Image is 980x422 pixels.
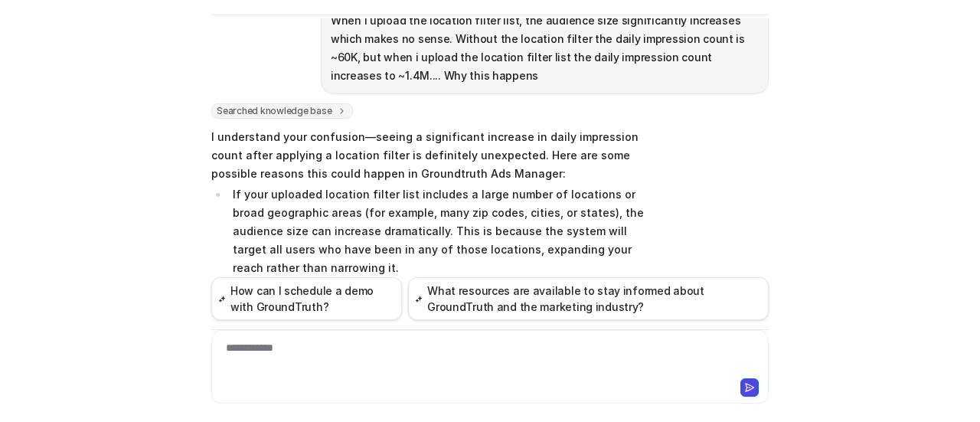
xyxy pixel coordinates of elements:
button: What resources are available to stay informed about GroundTruth and the marketing industry? [408,277,769,320]
p: When I upload the location filter list, the audience size significantly increases which makes no ... [331,11,759,85]
span: Searched knowledge base [211,103,353,119]
button: How can I schedule a demo with GroundTruth? [211,277,402,320]
p: I understand your confusion—seeing a significant increase in daily impression count after applyin... [211,128,659,183]
li: If your uploaded location filter list includes a large number of locations or broad geographic ar... [228,185,659,277]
